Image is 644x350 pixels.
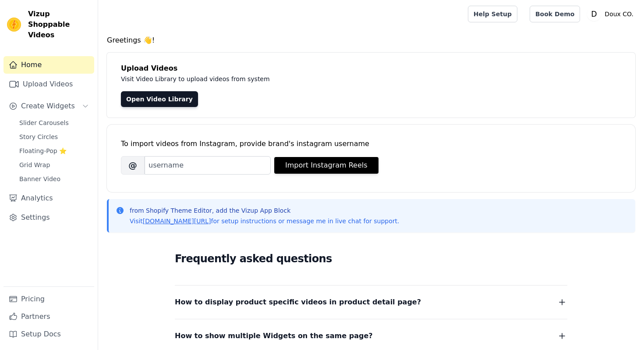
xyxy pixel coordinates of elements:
button: Create Widgets [4,97,94,115]
button: How to display product specific videos in product detail page? [175,296,567,308]
span: Slider Carousels [19,118,69,127]
p: from Shopify Theme Editor, add the Vizup App Block [130,206,399,215]
a: Upload Videos [4,75,94,93]
div: To import videos from Instagram, provide brand's instagram username [121,139,621,149]
a: Story Circles [14,131,94,143]
span: Create Widgets [21,101,75,111]
a: [DOMAIN_NAME][URL] [143,218,211,225]
text: D [591,10,597,18]
a: Book Demo [530,6,580,22]
h2: Frequently asked questions [175,250,567,268]
a: Grid Wrap [14,159,94,171]
h4: Greetings 👋! [107,35,635,46]
img: Vizup [7,18,21,32]
span: Story Circles [19,132,58,141]
a: Floating-Pop ⭐ [14,145,94,157]
span: Floating-Pop ⭐ [19,146,67,155]
span: Banner Video [19,175,60,183]
span: Vizup Shoppable Videos [28,9,91,40]
a: Open Video Library [121,91,198,107]
a: Slider Carousels [14,117,94,129]
span: @ [121,156,145,175]
a: Home [4,56,94,74]
p: Visit for setup instructions or message me in live chat for support. [130,217,399,225]
button: D Doux CO. [587,6,637,22]
a: Settings [4,209,94,226]
a: Setup Docs [4,325,94,343]
h4: Upload Videos [121,63,621,74]
a: Analytics [4,189,94,207]
button: Import Instagram Reels [274,157,379,174]
input: username [145,156,271,175]
p: Visit Video Library to upload videos from system [121,74,513,84]
button: How to show multiple Widgets on the same page? [175,330,567,342]
a: Help Setup [468,6,517,22]
p: Doux CO. [601,6,637,22]
a: Banner Video [14,173,94,185]
a: Partners [4,308,94,325]
a: Pricing [4,290,94,308]
span: How to show multiple Widgets on the same page? [175,330,373,342]
span: Grid Wrap [19,161,50,169]
span: How to display product specific videos in product detail page? [175,296,421,308]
